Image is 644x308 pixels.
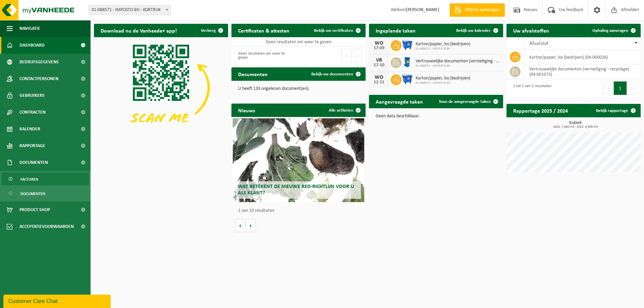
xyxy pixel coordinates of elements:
[510,81,551,96] div: 1 tot 2 van 2 resultaten
[19,70,58,87] span: Contactpersonen
[89,5,170,15] span: 01-088571 - IMPOSTO BV - KORTRIJK
[591,104,640,117] a: Bekijk rapportage
[309,24,365,37] a: Bekijk uw certificaten
[416,81,470,85] span: 01-088571 - IMPOSTO BV
[306,67,365,81] a: Bekijk uw documenten
[416,47,470,51] span: 01-088571 - IMPOSTO BV
[19,121,40,137] span: Kalender
[311,72,353,76] span: Bekijk uw documenten
[433,95,502,108] a: Toon de aangevraagde taken
[456,28,491,33] span: Bekijk uw kalender
[416,76,470,81] span: Karton/papier, los (bedrijven)
[603,81,614,95] button: Previous
[372,63,386,68] div: 17-10
[19,104,46,121] span: Contracten
[233,118,364,202] a: Wat betekent de nieuwe RED-richtlijn voor u als klant?
[510,121,641,129] h3: Kubiek
[592,28,628,33] span: Ophaling aanvragen
[89,5,171,15] span: 01-088571 - IMPOSTO BV - KORTRIJK
[231,37,366,47] td: Geen resultaten om weer te geven
[401,56,413,68] img: WB-0240-HPE-BE-09
[406,7,439,12] strong: [PERSON_NAME]
[401,39,413,51] img: WB-1100-HPE-BE-01
[416,64,500,68] span: 01-088571 - IMPOSTO BV
[451,24,502,37] a: Bekijk uw kalender
[352,49,362,62] button: Next
[231,24,296,37] h2: Certificaten & attesten
[19,154,48,171] span: Documenten
[19,87,45,104] span: Gebruikers
[323,104,365,117] a: Alle artikelen
[524,64,641,79] td: vertrouwelijke documenten (vernietiging - recyclage) (04-001073)
[376,114,496,119] p: Geen data beschikbaar.
[439,100,491,104] span: Toon de aangevraagde taken
[369,95,430,108] h2: Aangevraagde taken
[372,75,386,80] div: WO
[524,50,641,64] td: karton/papier, los (bedrijven) (04-000026)
[19,218,74,235] span: Acceptatievoorwaarden
[238,208,362,213] p: 1 van 10 resultaten
[449,3,505,17] a: Offerte aanvragen
[463,7,501,13] span: Offerte aanvragen
[2,187,89,200] a: Documenten
[369,24,422,37] h2: Ingeplande taken
[231,67,274,80] h2: Documenten
[416,42,470,47] span: Karton/papier, los (bedrijven)
[372,80,386,85] div: 12-11
[196,24,227,37] button: Verberg
[20,187,45,200] span: Documenten
[510,125,641,129] span: 2024: 7,800 m3 - 2025: 4,500 m3
[401,73,413,85] img: WB-1100-HPE-BE-01
[94,24,183,37] h2: Download nu de Vanheede+ app!
[94,37,228,138] img: Download de VHEPlus App
[19,137,45,154] span: Rapportage
[19,54,59,70] span: Bedrijfsgegevens
[235,48,295,63] div: Geen resultaten om weer te geven
[529,41,548,46] span: Afvalstof
[506,24,556,37] h2: Uw afvalstoffen
[314,28,353,33] span: Bekijk uw certificaten
[20,173,38,186] span: Facturen
[416,59,500,64] span: Vertrouwelijke documenten (vernietiging - recyclage)
[587,24,640,37] a: Ophaling aanvragen
[372,58,386,63] div: VR
[372,41,386,46] div: WO
[372,46,386,51] div: 17-09
[246,219,256,232] button: Volgende
[506,104,575,117] h2: Rapportage 2025 / 2024
[614,81,627,95] button: 1
[341,49,352,62] button: Previous
[627,81,637,95] button: Next
[19,201,50,218] span: Product Shop
[231,104,262,117] h2: Nieuws
[19,37,45,54] span: Dashboard
[235,219,246,232] button: Vorige
[238,184,354,196] span: Wat betekent de nieuwe RED-richtlijn voor u als klant?
[238,86,359,91] p: U heeft 133 ongelezen document(en).
[19,20,40,37] span: Navigatie
[3,293,112,308] iframe: chat widget
[201,28,216,33] span: Verberg
[2,173,89,185] a: Facturen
